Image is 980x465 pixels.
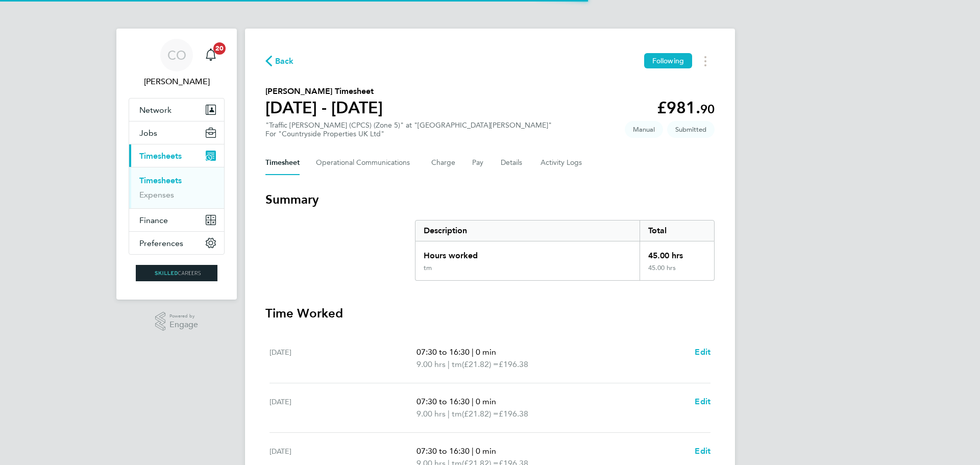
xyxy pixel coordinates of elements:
[269,346,416,371] div: [DATE]
[265,85,383,97] h2: [PERSON_NAME] Timesheet
[116,29,237,300] nav: Main navigation
[448,359,450,369] span: |
[139,105,171,115] span: Network
[265,305,715,322] h3: Time Worked
[695,446,710,456] span: Edit
[700,102,715,116] span: 90
[695,347,710,357] span: Edit
[169,321,198,329] span: Engage
[415,241,640,264] div: Hours worked
[416,397,470,406] span: 07:30 to 16:30
[129,144,224,167] button: Timesheets
[472,347,474,357] span: |
[640,221,714,241] div: Total
[155,312,199,331] a: Powered byEngage
[501,151,524,175] button: Details
[269,396,416,420] div: [DATE]
[695,396,710,408] a: Edit
[139,190,174,200] a: Expenses
[129,209,224,231] button: Finance
[129,232,224,254] button: Preferences
[129,167,224,208] div: Timesheets
[424,264,432,272] div: tm
[695,445,710,457] a: Edit
[416,347,470,357] span: 07:30 to 16:30
[499,409,528,419] span: £196.38
[472,151,484,175] button: Pay
[129,76,225,88] span: Ciara O'Connell
[139,151,182,161] span: Timesheets
[415,220,715,281] div: Summary
[129,39,225,88] a: CO[PERSON_NAME]
[129,265,225,281] a: Go to home page
[275,55,294,67] span: Back
[667,121,715,138] span: This timesheet is Submitted.
[476,397,496,406] span: 0 min
[541,151,583,175] button: Activity Logs
[129,99,224,121] button: Network
[139,238,183,248] span: Preferences
[640,241,714,264] div: 45.00 hrs
[265,121,552,138] div: "Traffic [PERSON_NAME] (CPCS) (Zone 5)" at "[GEOGRAPHIC_DATA][PERSON_NAME]"
[499,359,528,369] span: £196.38
[167,48,186,62] span: CO
[640,264,714,280] div: 45.00 hrs
[416,409,446,419] span: 9.00 hrs
[472,446,474,456] span: |
[652,56,684,65] span: Following
[139,128,157,138] span: Jobs
[657,98,715,117] app-decimal: £981.
[316,151,415,175] button: Operational Communications
[452,408,462,420] span: tm
[265,130,552,138] div: For "Countryside Properties UK Ltd"
[136,265,217,281] img: skilledcareers-logo-retina.png
[462,409,499,419] span: (£21.82) =
[452,358,462,371] span: tm
[462,359,499,369] span: (£21.82) =
[415,221,640,241] div: Description
[201,39,221,71] a: 20
[265,97,383,118] h1: [DATE] - [DATE]
[695,397,710,406] span: Edit
[695,346,710,358] a: Edit
[139,215,168,225] span: Finance
[644,53,692,68] button: Following
[476,347,496,357] span: 0 min
[129,121,224,144] button: Jobs
[169,312,198,321] span: Powered by
[696,53,715,69] button: Timesheets Menu
[625,121,663,138] span: This timesheet was manually created.
[265,151,300,175] button: Timesheet
[431,151,456,175] button: Charge
[476,446,496,456] span: 0 min
[472,397,474,406] span: |
[416,446,470,456] span: 07:30 to 16:30
[139,176,182,185] a: Timesheets
[416,359,446,369] span: 9.00 hrs
[448,409,450,419] span: |
[213,42,226,55] span: 20
[265,191,715,208] h3: Summary
[265,55,294,67] button: Back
